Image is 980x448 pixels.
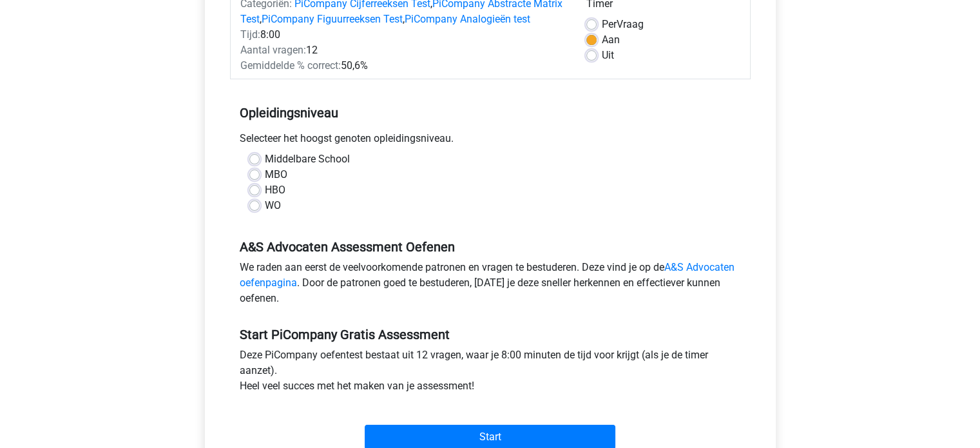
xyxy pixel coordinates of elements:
[240,44,306,56] span: Aantal vragen:
[405,13,530,25] a: PiCompany Analogieën test
[265,167,287,182] label: MBO
[602,17,644,32] label: Vraag
[230,131,751,151] div: Selecteer het hoogst genoten opleidingsniveau.
[230,347,751,399] div: Deze PiCompany oefentest bestaat uit 12 vragen, waar je 8:00 minuten de tijd voor krijgt (als je ...
[231,58,577,73] div: 50,6%
[240,28,260,41] span: Tijd:
[240,327,741,342] h5: Start PiCompany Gratis Assessment
[262,13,403,25] a: PiCompany Figuurreeksen Test
[240,100,741,126] h5: Opleidingsniveau
[602,32,620,48] label: Aan
[265,151,350,167] label: Middelbare School
[602,18,617,30] span: Per
[602,48,614,63] label: Uit
[231,43,577,58] div: 12
[240,59,341,72] span: Gemiddelde % correct:
[230,260,751,311] div: We raden aan eerst de veelvoorkomende patronen en vragen te bestuderen. Deze vind je op de . Door...
[265,198,281,213] label: WO
[265,182,285,198] label: HBO
[240,239,741,255] h5: A&S Advocaten Assessment Oefenen
[231,27,577,43] div: 8:00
